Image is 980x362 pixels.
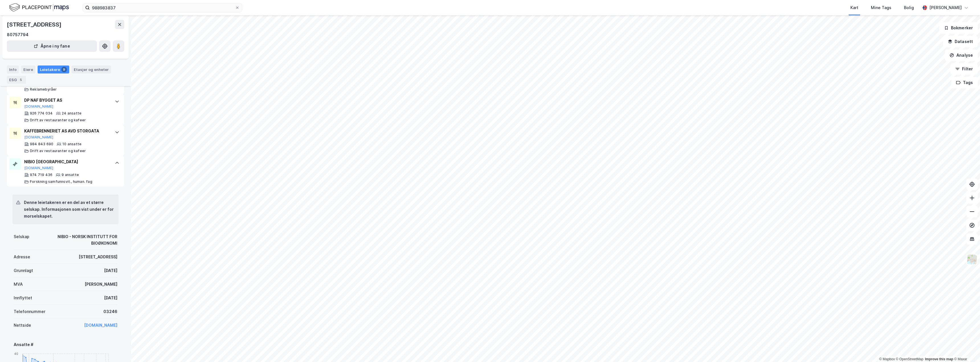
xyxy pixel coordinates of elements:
[30,142,53,146] div: 984 843 690
[85,281,117,288] div: [PERSON_NAME]
[7,76,26,84] div: ESG
[24,128,109,134] div: KAFFEBRENNERIET AS AVD STORGATA
[24,158,109,165] div: NIBIO [GEOGRAPHIC_DATA]
[84,323,117,328] a: [DOMAIN_NAME]
[62,142,81,146] div: 10 ansatte
[879,357,895,361] a: Mapbox
[14,294,32,301] div: Innflyttet
[14,322,31,329] div: Nettside
[30,87,57,92] div: Reklamebyråer
[24,135,54,140] button: [DOMAIN_NAME]
[104,294,117,301] div: [DATE]
[104,267,117,274] div: [DATE]
[952,335,980,362] iframe: Chat Widget
[18,77,24,83] div: 5
[79,253,117,260] div: [STREET_ADDRESS]
[24,104,54,109] button: [DOMAIN_NAME]
[61,67,67,72] div: 9
[24,166,54,170] button: [DOMAIN_NAME]
[21,66,35,73] div: Eiere
[945,50,978,61] button: Analyse
[9,3,69,13] img: logo.f888ab2527a4732fd821a326f86c7f29.svg
[925,357,953,361] a: Improve this map
[36,233,117,247] div: NIBIO - NORSK INSTITUTT FOR BIOØKONOMI
[103,308,117,315] div: 03246
[896,357,924,361] a: OpenStreetMap
[30,149,86,153] div: Drift av restauranter og kafeer
[30,179,92,184] div: Forskning samfunnsvit., human. fag
[74,67,109,72] div: Etasjer og enheter
[7,66,19,73] div: Info
[38,66,69,73] div: Leietakere
[871,4,891,11] div: Mine Tags
[943,36,978,47] button: Datasett
[7,40,97,52] button: Åpne i ny fane
[850,4,858,11] div: Kart
[951,77,978,88] button: Tags
[904,4,914,11] div: Bolig
[967,254,977,265] img: Z
[30,173,52,177] div: 974 719 436
[30,111,53,116] div: 926 774 034
[30,118,86,122] div: Drift av restauranter og kafeer
[14,253,30,260] div: Adresse
[7,20,63,29] div: [STREET_ADDRESS]
[929,4,962,11] div: [PERSON_NAME]
[14,352,18,355] tspan: 40
[24,97,109,104] div: DP NAF BYGGET AS
[7,31,28,38] div: 80757794
[14,267,33,274] div: Grunnlagt
[14,233,29,240] div: Selskap
[952,335,980,362] div: Kontrollprogram for chat
[14,281,23,288] div: MVA
[939,22,978,34] button: Bokmerker
[14,341,117,348] div: Ansatte #
[24,199,114,220] div: Denne leietakeren er en del av et større selskap. Informasjonen som vist under er for morselskapet.
[62,111,81,116] div: 24 ansatte
[62,173,79,177] div: 9 ansatte
[90,3,235,12] input: Søk på adresse, matrikkel, gårdeiere, leietakere eller personer
[14,308,45,315] div: Telefonnummer
[950,63,978,75] button: Filter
